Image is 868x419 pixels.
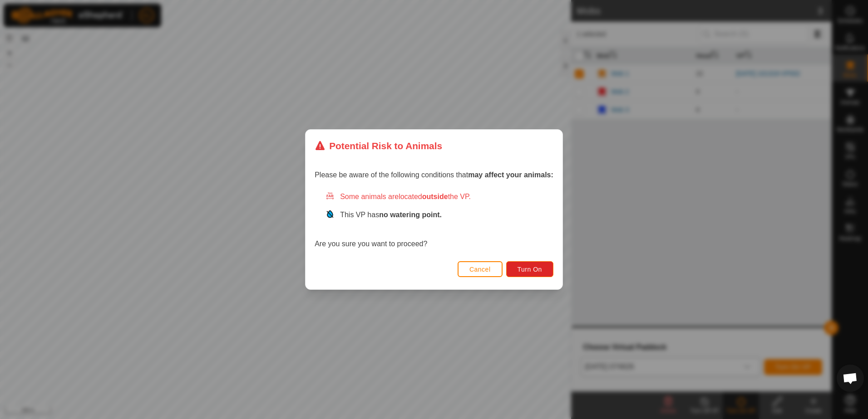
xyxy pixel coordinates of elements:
span: Turn On [518,266,542,273]
strong: may affect your animals: [468,171,553,179]
div: Some animals are [325,191,553,202]
button: Cancel [458,261,503,277]
button: Turn On [506,261,553,277]
strong: no watering point. [379,211,442,219]
div: Are you sure you want to proceed? [315,191,553,249]
div: Potential Risk to Animals [315,139,442,153]
span: located the VP. [399,193,471,200]
span: Cancel [469,266,491,273]
span: This VP has [340,211,442,219]
strong: outside [422,193,448,200]
div: Open chat [837,365,864,392]
span: Please be aware of the following conditions that [315,171,553,179]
